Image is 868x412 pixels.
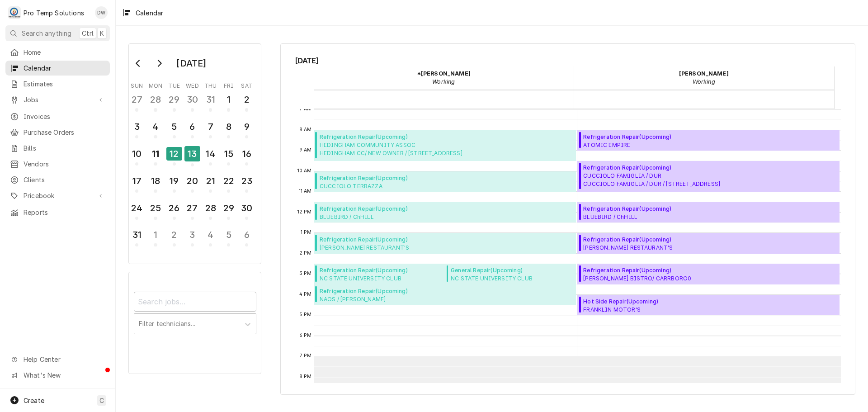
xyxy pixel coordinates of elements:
[314,171,576,192] div: [Service] Refrigeration Repair CUCCIOLO TERRAZZA CUCCIOLO / RAL / 4200 Six Forks Rd 100, Raleigh,...
[314,233,576,254] div: [Service] Refrigeration Repair LUNA RESTAURANT'S LUNA /CARRBORO / 307 E Main St, Carrboro, NC 275...
[314,233,576,254] div: Refrigeration Repair(Upcoming)[PERSON_NAME] RESTAURANT'S[PERSON_NAME] /[GEOGRAPHIC_DATA] / [STREE...
[314,171,576,192] div: Refrigeration Repair(Upcoming)CUCCIOLO TERRAZZACUCCIOLO / RAL / [STREET_ADDRESS]
[240,201,254,215] div: 30
[222,120,236,133] div: 8
[297,147,314,154] span: 9 AM
[577,295,840,316] div: Hot Side Repair(Upcoming)FRANKLIN MOTOR'SFRANKLIN MOTOR'S / ChHILL / [STREET_ADDRESS]
[24,63,105,73] span: Calendar
[577,233,840,254] div: Refrigeration Repair(Upcoming)[PERSON_NAME] RESTAURANT'S[PERSON_NAME] /[GEOGRAPHIC_DATA] / [STREE...
[24,143,105,153] span: Bills
[5,188,110,203] a: Go to Pricebook
[297,188,314,195] span: 11 AM
[320,141,462,157] span: HEDINGHAM COMMUNITY ASSOC HEDINGHAM CC/ NEW OWNER / [STREET_ADDRESS]
[185,228,199,242] div: 3
[24,191,92,200] span: Pricebook
[148,120,162,133] div: 4
[577,295,840,316] div: [Service] Hot Side Repair FRANKLIN MOTOR'S FRANKLIN MOTOR'S / ChHILL / 601 W Franklin St, Chapel ...
[297,291,314,298] span: 4 PM
[203,228,217,242] div: 4
[5,25,110,41] button: Search anythingCtrlK
[166,147,182,161] div: 12
[583,298,725,306] span: Hot Side Repair ( Upcoming )
[203,174,217,188] div: 21
[297,373,314,380] span: 8 PM
[577,233,840,254] div: [Service] Refrigeration Repair LUNA RESTAURANT'S LUNA /CARRBORO / 307 E Main St, Carrboro, NC 275...
[100,28,104,38] span: K
[99,396,104,405] span: C
[167,93,181,106] div: 29
[8,6,21,19] div: P
[577,202,840,223] div: Refrigeration Repair(Upcoming)BLUEBIRD / ChHILLBLUEBIRD / ChHILL / [STREET_ADDRESS]
[203,120,217,133] div: 7
[24,95,92,104] span: Jobs
[165,79,183,90] th: Tuesday
[173,56,209,71] div: [DATE]
[297,250,314,257] span: 2 PM
[297,270,314,277] span: 3 PM
[240,120,254,133] div: 9
[5,61,110,76] a: Calendar
[240,174,254,188] div: 23
[583,133,724,141] span: Refrigeration Repair ( Upcoming )
[130,201,144,215] div: 24
[583,236,750,244] span: Refrigeration Repair ( Upcoming )
[451,266,573,275] span: General Repair ( Upcoming )
[5,352,110,367] a: Go to Help Center
[583,275,764,282] span: [PERSON_NAME] BISTRO/ CARRBORO0 [GEOGRAPHIC_DATA]- [GEOGRAPHIC_DATA] / [STREET_ADDRESS]
[314,284,576,305] div: [Service] Refrigeration Repair NAOS / CARY NAOS / CARY / 2800 Renaissance Park Pl, Cary, NC 27513...
[128,43,261,264] div: Calendar Day Picker
[183,79,201,90] th: Wednesday
[148,93,162,106] div: 28
[148,174,162,188] div: 18
[320,266,451,275] span: Refrigeration Repair ( Upcoming )
[5,109,110,124] a: Invoices
[148,228,162,242] div: 1
[297,352,314,360] span: 7 PM
[167,201,181,215] div: 26
[134,292,256,312] input: Search jobs...
[185,201,199,215] div: 27
[202,79,220,90] th: Thursday
[129,56,147,71] button: Go to previous month
[5,45,110,60] a: Home
[314,264,537,284] div: Refrigeration Repair(Upcoming)NC STATE UNIVERSITY CLUBNC STATE UNI CLUB / RAL / [STREET_ADDRESS]
[22,28,71,38] span: Search anything
[314,202,576,223] div: Refrigeration Repair(Upcoming)BLUEBIRD / ChHILLBLUEBIRD / ChHILL / [STREET_ADDRESS]
[24,175,105,185] span: Clients
[574,66,834,89] div: Dakota Williams - Working
[314,66,574,89] div: *Kevin Williams - Working
[24,79,105,89] span: Estimates
[314,202,576,223] div: [Service] Refrigeration Repair BLUEBIRD / ChHILL BLUEBIRD / ChHILL / 601 Meadowmont Village Cir, ...
[297,126,314,133] span: 8 AM
[24,128,105,137] span: Purchase Orders
[95,6,108,19] div: Dana Williams's Avatar
[130,120,144,133] div: 3
[693,78,715,85] em: Working
[5,76,110,91] a: Estimates
[320,133,462,141] span: Refrigeration Repair ( Upcoming )
[320,182,425,189] span: CUCCIOLO TERRAZZA CUCCIOLO / RAL / [STREET_ADDRESS]
[679,70,729,77] strong: [PERSON_NAME]
[583,213,696,220] span: BLUEBIRD / ChHILL BLUEBIRD / ChHILL / [STREET_ADDRESS]
[128,79,146,90] th: Sunday
[222,174,236,188] div: 22
[130,174,144,188] div: 17
[445,264,576,284] div: General Repair(Upcoming)NC STATE UNIVERSITY CLUBNC STATE UNI CLUB / RAL / [STREET_ADDRESS]
[24,397,44,404] span: Create
[184,146,200,161] div: 13
[314,264,537,284] div: [Service] Refrigeration Repair NC STATE UNIVERSITY CLUB NC STATE UNI CLUB / RAL / 4200 Hillsborou...
[240,147,254,161] div: 16
[297,332,314,339] span: 6 PM
[167,228,181,242] div: 2
[238,79,256,90] th: Saturday
[203,201,217,215] div: 28
[167,120,181,133] div: 5
[24,112,105,121] span: Invoices
[24,159,105,169] span: Vendors
[583,164,720,172] span: Refrigeration Repair ( Upcoming )
[314,130,576,161] div: Refrigeration Repair(Upcoming)HEDINGHAM COMMUNITY ASSOCHEDINGHAM CC/ NEW OWNER / [STREET_ADDRESS]
[185,93,199,106] div: 30
[320,205,433,213] span: Refrigeration Repair ( Upcoming )
[222,147,236,161] div: 15
[577,130,840,151] div: [Service] Refrigeration Repair ATOMIC EMPIRE Atomic- Durham / 3400 Westgate Dr, Durham, NC 27707 ...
